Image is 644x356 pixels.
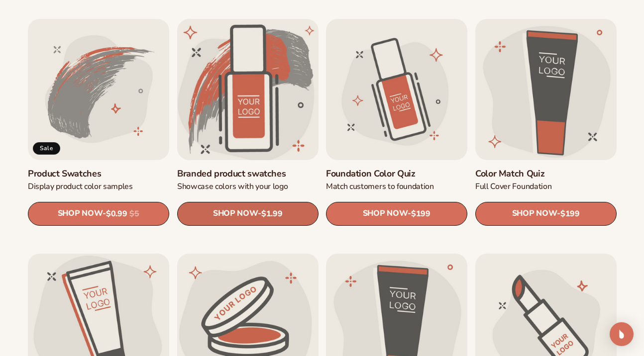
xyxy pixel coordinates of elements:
a: Color Match Quiz [475,168,617,179]
a: SHOP NOW- $199 [326,202,467,226]
span: SHOP NOW [213,209,257,218]
span: SHOP NOW [512,209,556,218]
span: $0.99 [106,209,127,219]
a: SHOP NOW- $0.99 $5 [28,202,169,226]
s: $5 [129,209,139,219]
a: SHOP NOW- $1.99 [177,202,319,226]
div: Open Intercom Messenger [610,322,634,346]
a: SHOP NOW- $199 [475,202,617,226]
span: SHOP NOW [58,209,103,218]
a: Product Swatches [28,168,169,179]
span: SHOP NOW [363,209,408,218]
a: Foundation Color Quiz [326,168,467,179]
span: $199 [411,209,430,219]
span: $199 [560,209,579,219]
a: Branded product swatches [177,168,319,179]
span: $1.99 [261,209,282,219]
